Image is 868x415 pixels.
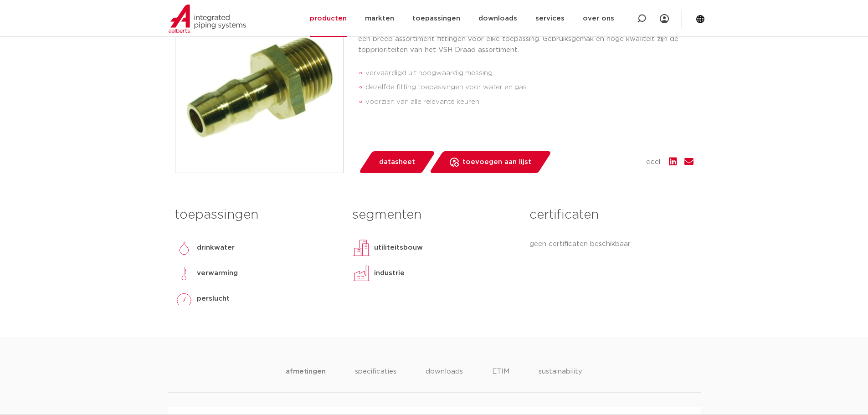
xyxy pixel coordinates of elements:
[365,80,693,95] li: dezelfde fitting toepassingen voor water en gas
[365,66,693,81] li: vervaardigd uit hoogwaardig messing
[352,239,370,257] img: utiliteitsbouw
[286,366,325,392] li: afmetingen
[352,206,516,224] h3: segmenten
[646,157,662,168] span: deel:
[175,239,193,257] img: drinkwater
[365,95,693,109] li: voorzien van alle relevante keuren
[175,264,193,282] img: verwarming
[492,366,509,392] li: ETIM
[355,366,396,392] li: specificaties
[462,155,531,169] span: toevoegen aan lijst
[539,366,582,392] li: sustainability
[358,151,436,173] a: datasheet
[197,293,230,304] p: perslucht
[374,242,423,253] p: utiliteitsbouw
[529,239,693,250] p: geen certificaten beschikbaar
[175,206,339,224] h3: toepassingen
[358,23,693,56] p: De VSH Draad D1114 is een slangpilaar met een buitendraad- en slangaansluiting. VSH Draad biedt e...
[197,242,235,253] p: drinkwater
[175,5,343,173] img: Product Image for VSH Draad slangpilaar MØ R1/2"xØ1/2
[374,268,405,279] p: industrie
[426,366,463,392] li: downloads
[175,290,193,308] img: perslucht
[379,155,415,169] span: datasheet
[529,206,693,224] h3: certificaten
[352,264,370,282] img: industrie
[197,268,238,279] p: verwarming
